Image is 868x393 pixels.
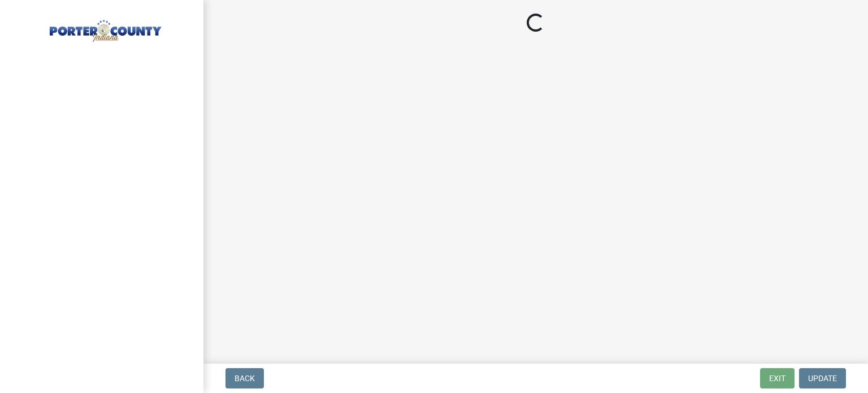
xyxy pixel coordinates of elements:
span: Back [235,374,255,383]
img: Porter County, Indiana [23,12,185,44]
button: Update [799,368,846,388]
button: Exit [760,368,795,388]
button: Back [225,368,264,388]
span: Update [808,374,837,383]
